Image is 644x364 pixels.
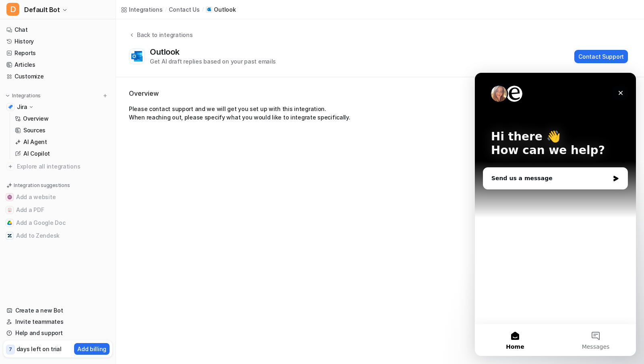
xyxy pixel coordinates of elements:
iframe: Intercom live chat [475,73,636,356]
img: Add a PDF [7,208,12,212]
span: D [6,3,19,16]
button: Integrations [3,92,43,100]
p: Integrations [12,93,41,99]
p: Outlook [214,6,236,14]
a: Invite teammates [3,316,112,327]
button: Add billing [74,343,110,355]
a: Outlook iconOutlook [206,6,236,14]
img: explore all integrations [6,162,14,171]
a: Chat [3,24,112,35]
a: contact us [169,5,199,14]
img: Jira [8,105,13,109]
a: Sources [12,125,112,136]
img: expand menu [5,93,10,99]
p: AI Copilot [23,150,50,158]
a: Articles [3,59,112,70]
button: Add a websiteAdd a website [3,191,112,204]
a: Reports [3,47,112,59]
p: days left on trial [17,345,62,353]
a: Overview [12,113,112,124]
h2: Overview [129,88,631,98]
p: Add billing [77,345,106,353]
p: Please contact support and we will get you set up with this integration. When reaching out, pleas... [129,105,631,121]
p: AI Agent [23,138,47,146]
button: Add a PDFAdd a PDF [3,204,112,216]
img: menu_add.svg [102,93,108,99]
span: Explore all integrations [17,160,109,173]
a: Integrations [121,5,163,14]
a: Create a new Bot [3,305,112,316]
img: Add a website [7,195,12,199]
span: / [165,6,167,13]
img: Outlook icon [207,8,211,11]
div: Outlook [150,47,182,57]
a: Explore all integrations [3,161,112,172]
a: AI Agent [12,136,112,148]
div: Integrations [129,5,163,14]
div: Back to integrations [135,31,193,39]
p: Sources [23,126,46,134]
button: Back to integrations [129,31,193,47]
button: Contact Support [574,50,628,63]
span: Default Bot [24,4,60,15]
p: Overview [23,115,49,123]
a: Help and support [3,327,112,339]
p: 7 [9,346,12,353]
span: / [202,6,204,13]
a: Customize [3,71,112,82]
a: History [3,36,112,47]
p: Integration suggestions [14,182,70,189]
img: Outlook [131,51,143,62]
a: AI Copilot [12,148,112,159]
div: Get AI draft replies based on your past emails [150,57,276,66]
p: Jira [17,103,27,111]
img: Add a Google Doc [7,220,12,225]
button: Add a Google DocAdd a Google Doc [3,216,112,229]
img: Add to Zendesk [7,233,12,238]
button: Add to ZendeskAdd to Zendesk [3,229,112,242]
